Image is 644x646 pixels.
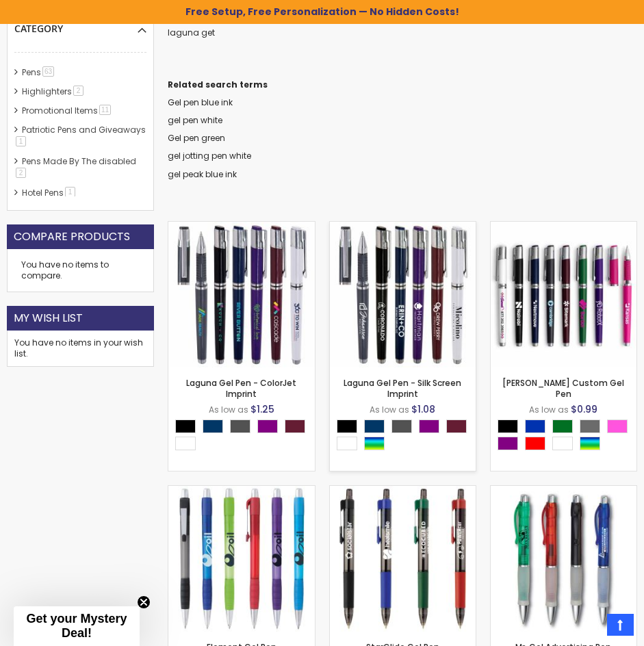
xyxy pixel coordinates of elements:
a: gel pen white [168,114,222,126]
div: Get your Mystery Deal!Close teaser [14,606,140,646]
a: Hotel Pens​1 [18,187,80,198]
div: Assorted [364,437,385,450]
div: White [175,437,196,450]
img: Element Gel Pen [168,486,314,632]
span: $0.99 [571,402,597,416]
div: Red [525,437,545,450]
a: Pens Made By The disabled2 [14,155,136,179]
img: Earl Custom Gel Pen [491,222,636,367]
a: laguna get [168,27,215,38]
img: StarGlide Gel Pen [330,486,476,632]
div: Select A Color [175,419,314,454]
span: Get your Mystery Deal! [26,612,127,640]
span: 1 [16,136,26,146]
div: Black [498,419,518,433]
a: Gel pen green [168,132,225,144]
img: Mr. Gel Advertising pen [491,486,636,632]
div: Gunmetal [230,419,250,433]
a: Mr. Gel Advertising pen [491,485,636,497]
a: Patriotic Pens and Giveaways1 [14,124,146,148]
span: $1.25 [250,402,274,416]
div: Pink [607,419,628,433]
div: Green [552,419,573,433]
strong: My Wish List [14,311,83,326]
span: As low as [209,404,248,415]
button: Close teaser [137,595,151,609]
img: Laguna Gel Pen - ColorJet Imprint [168,222,314,367]
div: Blue [525,419,545,433]
a: Earl Custom Gel Pen [491,221,636,233]
div: Black [337,419,357,433]
a: Laguna Gel Pen - ColorJet Imprint [186,377,296,400]
a: Gel pen blue ink [168,96,233,108]
strong: Compare Products [14,229,130,244]
span: 1 [65,187,75,197]
div: Select A Color [337,419,476,454]
span: $1.08 [411,402,435,416]
a: Element Gel Pen [168,485,314,497]
div: White [337,437,357,450]
div: Purple [498,437,518,450]
div: Select A Color [498,419,636,454]
span: As low as [529,404,569,415]
a: Laguna Gel Pen - Silk Screen Imprint [330,221,476,233]
div: Dark Red [446,419,467,433]
a: gel jotting pen white [168,150,251,161]
div: Dark Red [285,419,305,433]
a: Laguna Gel Pen - ColorJet Imprint [168,221,314,233]
a: Pens63 [18,66,59,78]
div: Gunmetal [391,419,412,433]
a: [PERSON_NAME] Custom Gel Pen [502,377,624,400]
dt: Related search terms [168,79,637,90]
div: White [552,437,573,450]
div: You have no items in your wish list. [14,337,146,359]
span: 2 [73,86,83,96]
a: Highlighters2 [18,86,88,97]
span: 11 [99,105,111,115]
a: Laguna Gel Pen - Silk Screen Imprint [344,377,461,400]
div: Purple [257,419,278,433]
div: Navy Blue [364,419,385,433]
div: Black [175,419,196,433]
div: Navy Blue [203,419,223,433]
span: 2 [16,168,26,178]
span: As low as [370,404,409,415]
a: StarGlide Gel Pen [330,485,476,497]
div: Purple [419,419,439,433]
div: Grey [580,419,600,433]
span: 63 [42,66,54,77]
div: You have no items to compare. [7,249,154,292]
a: Promotional Items11 [18,105,116,116]
img: Laguna Gel Pen - Silk Screen Imprint [330,222,476,367]
a: gel peak blue ink [168,168,237,180]
div: Assorted [580,437,600,450]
